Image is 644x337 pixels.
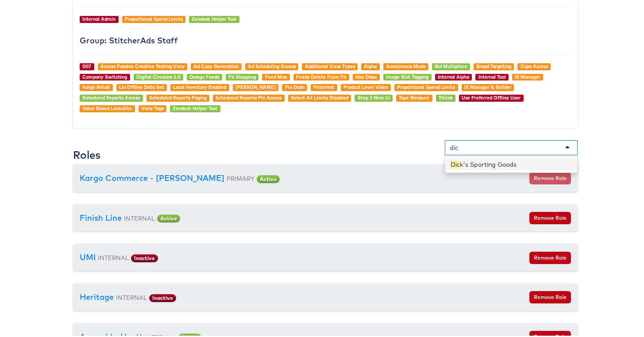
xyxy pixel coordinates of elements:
[397,82,455,88] a: Proportional Spend Limits
[265,72,287,78] a: Feed Max
[529,170,571,183] button: Remove Role
[82,14,116,20] a: Internal Admin
[173,103,217,110] a: Zendesk Helper Tool
[235,82,276,88] a: [PERSON_NAME]
[313,82,334,88] a: Pinterest
[257,173,280,181] span: Active
[73,147,100,159] h3: Roles
[343,82,388,88] a: Product Level Video
[82,61,91,68] a: 007
[141,103,164,110] a: View Tags
[438,72,469,78] a: Internal Alpha
[116,292,147,299] small: INTERNAL
[80,290,114,300] a: Heritage
[399,93,429,99] a: Tape Measure
[358,93,390,99] a: Step 3 New UI
[173,82,226,88] a: Local Inventory Enabled
[464,82,511,88] a: IX Manager & Builder
[435,61,467,68] a: Bid Multipliers
[439,93,453,99] a: Tiktok
[131,253,158,260] span: Inactive
[149,93,207,99] a: Scheduled Reports Paging
[445,157,577,168] div: k's Sporting Goods
[82,93,140,99] a: Scheduled Reports Access
[285,82,305,88] a: Pin Dash
[529,210,571,222] button: Remove Role
[529,289,571,302] button: Remove Role
[80,34,571,43] h4: Group: StitcherAds Staff
[355,72,377,78] a: Has Odax
[478,72,506,78] a: Internal Tool
[149,292,176,300] span: Inactive
[296,72,346,78] a: Feeds Delete From Fb
[124,213,155,220] small: INTERNAL
[82,103,132,110] a: Value Based Lookalike
[476,61,511,68] a: Broad Targeting
[189,72,219,78] a: Design Feeds
[136,72,181,78] a: Digital Circulars 2.0
[228,72,256,78] a: Fb Shopping
[364,61,377,68] a: Alpha
[80,250,96,260] a: UMI
[248,61,296,68] a: Ad Scheduling Access
[386,61,426,68] a: Anonymous Mode
[216,93,282,99] a: Scheduled Reports Pin Access
[521,61,548,68] a: Ccpa Access
[80,211,122,221] a: Finish Line
[291,93,348,99] a: Select All Limits Disabled
[119,82,164,88] a: Lia Offline Data Set
[451,159,460,167] span: Dic
[515,72,540,78] a: IX Manager
[386,72,428,78] a: Image Slot Tagging
[227,173,255,180] small: PRIMARY
[80,171,224,181] a: Kargo Commerce - [PERSON_NAME]
[450,142,460,150] input: Add user to company...
[100,61,185,68] a: Access Passive Creative Testing View
[462,93,521,99] a: Use Preferred Offline User
[529,250,571,262] button: Remove Role
[125,14,183,20] a: Proportional Spend Limits
[157,213,180,221] span: Active
[193,61,239,68] a: Ad Copy Generation
[305,61,355,68] a: Additional View Types
[82,72,127,78] a: Company Switching
[82,82,110,88] a: Kargo Retail
[192,14,236,20] a: Zendesk Helper Tool
[98,252,129,260] small: INTERNAL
